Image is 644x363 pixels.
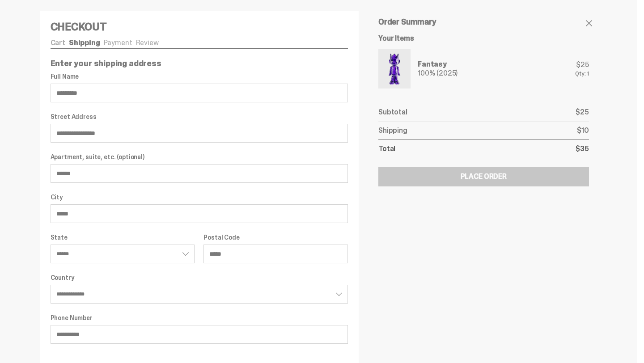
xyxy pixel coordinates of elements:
p: Shipping [378,127,407,134]
label: Street Address [51,113,348,120]
p: $35 [576,145,589,152]
label: Phone Number [51,314,348,321]
label: Full Name [51,73,348,80]
div: 100% (2025) [418,70,458,77]
label: Postal Code [203,234,348,241]
p: Total [378,145,395,152]
h6: Your Items [378,35,589,42]
h4: Checkout [51,21,348,32]
a: Shipping [69,38,100,47]
div: Qty: 1 [575,70,589,76]
label: State [51,234,195,241]
p: Subtotal [378,109,407,116]
p: $25 [576,109,589,116]
p: $10 [577,127,589,134]
button: Place Order [378,167,589,186]
h5: Order Summary [378,18,589,26]
label: Country [51,274,348,281]
div: $25 [575,61,589,68]
label: Apartment, suite, etc. (optional) [51,153,348,160]
div: Fantasy [418,61,458,68]
p: Enter your shipping address [51,59,348,68]
div: Place Order [461,173,507,180]
img: Yahoo-HG---1.png [380,51,409,87]
label: City [51,194,348,201]
a: Cart [51,38,65,47]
